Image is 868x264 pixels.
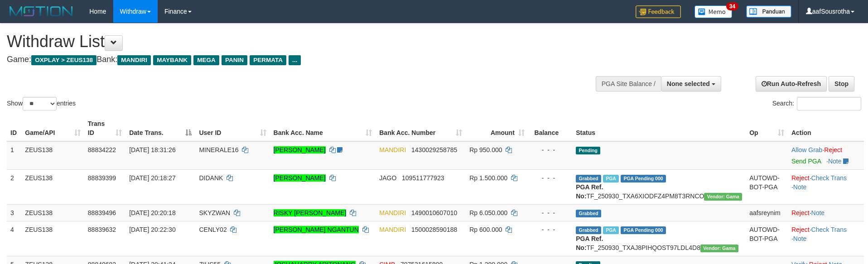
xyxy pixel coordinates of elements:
[576,235,603,251] b: PGA Ref. No:
[274,146,326,154] a: [PERSON_NAME]
[621,175,666,182] span: PGA Pending
[199,209,230,216] span: SKYZWAN
[528,115,572,141] th: Balance
[129,174,175,182] span: [DATE] 20:18:27
[829,76,854,91] a: Stop
[31,55,96,65] span: OXPLAY > ZEUS138
[88,146,116,154] span: 88834222
[576,183,603,200] b: PGA Ref. No:
[636,5,681,18] img: Feedback.jpg
[791,226,810,233] a: Reject
[603,175,619,182] span: Marked by aafchomsokheang
[411,146,457,154] span: Copy 1430029258785 to clipboard
[21,204,84,221] td: ZEUS138
[274,174,326,182] a: [PERSON_NAME]
[379,174,396,182] span: JAGO
[379,209,406,216] span: MANDIRI
[797,97,861,110] input: Search:
[532,145,569,154] div: - - -
[746,169,788,204] td: AUTOWD-BOT-PGA
[7,97,76,110] label: Show entries
[694,5,733,18] img: Button%20Memo.svg
[726,2,738,10] span: 34
[791,209,810,216] a: Reject
[811,209,825,216] a: Note
[88,174,116,182] span: 88839399
[469,209,507,216] span: Rp 6.050.000
[7,141,21,170] td: 1
[250,55,286,65] span: PERMATA
[21,141,84,170] td: ZEUS138
[222,55,247,65] span: PANIN
[195,115,270,141] th: User ID: activate to sort column ascending
[532,173,569,182] div: - - -
[824,146,842,154] a: Reject
[596,76,661,91] div: PGA Site Balance /
[402,174,444,182] span: Copy 109511777923 to clipboard
[576,226,601,234] span: Grabbed
[125,115,195,141] th: Date Trans.: activate to sort column descending
[469,174,507,182] span: Rp 1.500.000
[791,146,824,154] span: ·
[621,226,666,234] span: PGA Pending
[746,5,791,18] img: panduan.png
[7,115,21,141] th: ID
[153,55,191,65] span: MAYBANK
[193,55,219,65] span: MEGA
[21,221,84,256] td: ZEUS138
[772,97,861,110] label: Search:
[23,97,57,110] select: Showentries
[7,33,569,51] h1: Withdraw List
[788,204,864,221] td: ·
[532,208,569,217] div: - - -
[791,174,810,182] a: Reject
[811,226,847,233] a: Check Trans
[289,55,301,65] span: ...
[704,193,742,201] span: Vendor URL: https://trx31.1velocity.biz
[576,175,601,182] span: Grabbed
[700,245,738,252] span: Vendor URL: https://trx31.1velocity.biz
[788,169,864,204] td: · ·
[21,169,84,204] td: ZEUS138
[828,158,842,165] a: Note
[274,226,359,233] a: [PERSON_NAME] NGANTUN
[84,115,125,141] th: Trans ID: activate to sort column ascending
[791,158,821,165] a: Send PGA
[576,210,601,217] span: Grabbed
[7,169,21,204] td: 2
[117,55,151,65] span: MANDIRI
[572,115,746,141] th: Status
[199,226,227,233] span: CENLY02
[199,174,223,182] span: DIDANK
[756,76,827,91] a: Run Auto-Refresh
[572,221,746,256] td: TF_250930_TXAJ8PIHQOST97LDL4D8
[7,5,76,18] img: MOTION_logo.png
[129,146,175,154] span: [DATE] 18:31:26
[129,209,175,216] span: [DATE] 20:20:18
[379,146,406,154] span: MANDIRI
[270,115,376,141] th: Bank Acc. Name: activate to sort column ascending
[746,221,788,256] td: AUTOWD-BOT-PGA
[129,226,175,233] span: [DATE] 20:22:30
[469,146,502,154] span: Rp 950.000
[274,209,347,216] a: RISKY [PERSON_NAME]
[88,226,116,233] span: 88839632
[376,115,466,141] th: Bank Acc. Number: activate to sort column ascending
[469,226,502,233] span: Rp 600.000
[667,80,710,87] span: None selected
[466,115,528,141] th: Amount: activate to sort column ascending
[793,235,807,242] a: Note
[788,221,864,256] td: · ·
[603,226,619,234] span: Marked by aafchomsokheang
[793,183,807,191] a: Note
[576,147,600,154] span: Pending
[379,226,406,233] span: MANDIRI
[746,115,788,141] th: Op: activate to sort column ascending
[7,204,21,221] td: 3
[661,76,721,91] button: None selected
[532,225,569,234] div: - - -
[746,204,788,221] td: aafsreynim
[21,115,84,141] th: Game/API: activate to sort column ascending
[788,115,864,141] th: Action
[7,221,21,256] td: 4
